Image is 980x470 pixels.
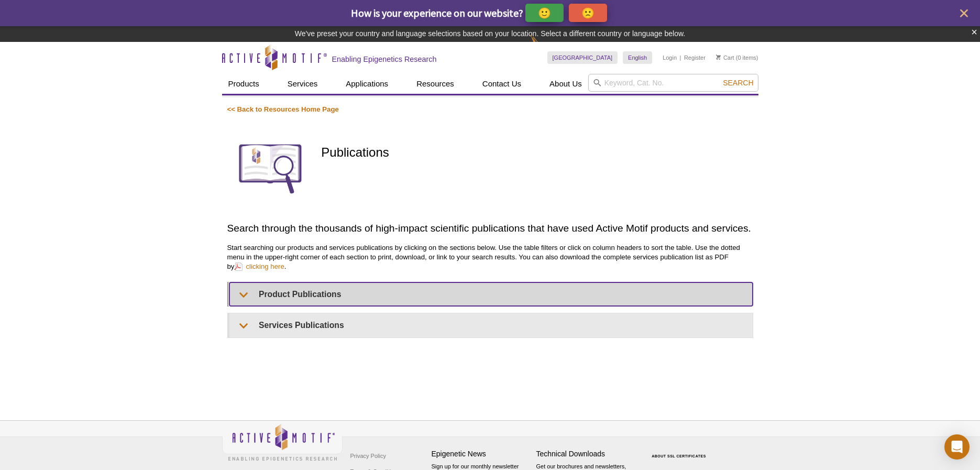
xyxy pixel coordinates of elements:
[227,105,339,113] a: << Back to Resources Home Page
[348,448,389,464] a: Privacy Policy
[536,450,636,458] h4: Technical Downloads
[222,74,266,94] a: Products
[581,6,594,19] p: 🙁
[229,282,753,306] summary: Product Publications
[432,450,531,458] h4: Epigenetic News
[944,434,970,460] div: Open Intercom Messenger
[680,51,681,64] li: |
[623,51,652,64] a: English
[720,78,756,88] button: Search
[716,54,721,60] img: Your Cart
[971,26,977,38] button: ×
[222,421,343,463] img: Active Motif,
[227,125,314,211] img: Publications
[684,54,706,61] a: Register
[227,243,753,271] p: Start searching our products and services publications by clicking on the sections below. Use the...
[227,221,753,235] h2: Search through the thousands of high-impact scientific publications that have used Active Motif p...
[339,74,394,94] a: Applications
[229,313,753,337] summary: Services Publications
[538,6,551,19] p: 🙂
[723,79,753,87] span: Search
[234,261,284,271] a: clicking here
[543,74,588,94] a: About Us
[351,6,523,19] span: How is your experience on our website?
[716,51,758,64] li: (0 items)
[641,439,720,462] table: Click to Verify - This site chose Symantec SSL for secure e-commerce and confidential communicati...
[588,74,758,92] input: Keyword, Cat. No.
[716,54,734,61] a: Cart
[332,54,437,64] h2: Enabling Epigenetics Research
[321,146,753,161] h1: Publications
[281,74,324,94] a: Services
[531,34,558,59] img: Change Here
[652,454,706,458] a: ABOUT SSL CERTIFICATES
[663,54,677,61] a: Login
[957,7,971,20] button: close
[476,74,527,94] a: Contact Us
[547,51,618,64] a: [GEOGRAPHIC_DATA]
[410,74,460,94] a: Resources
